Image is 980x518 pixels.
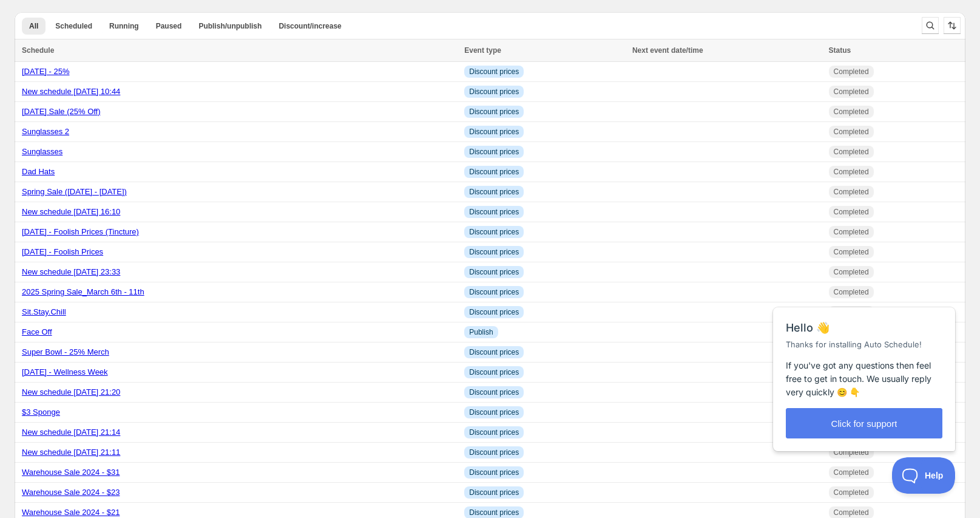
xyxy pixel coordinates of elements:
a: Dad Hats [22,167,55,176]
span: Discount prices [469,87,519,97]
span: Completed [834,147,869,157]
span: Discount prices [469,127,519,137]
span: Next event date/time [632,46,703,55]
a: Sunglasses 2 [22,127,69,136]
a: New schedule [DATE] 21:11 [22,448,120,457]
iframe: Help Scout Beacon - Messages and Notifications [767,277,962,457]
a: Sunglasses [22,147,63,156]
span: Discount prices [469,207,519,217]
span: Discount prices [469,407,519,417]
a: [DATE] Sale (25% Off) [22,107,101,116]
iframe: Help Scout Beacon - Open [892,457,956,494]
span: Discount prices [469,227,519,237]
a: New schedule [DATE] 21:20 [22,387,120,397]
a: Sit.Stay.Chill [22,307,66,316]
span: Discount prices [469,387,519,397]
span: Discount prices [469,488,519,497]
span: Discount prices [469,448,519,457]
span: Completed [834,87,869,97]
span: Discount prices [469,428,519,437]
a: New schedule [DATE] 21:14 [22,428,120,437]
button: Search and filter results [922,17,939,34]
span: Paused [156,21,182,31]
a: New schedule [DATE] 10:44 [22,87,120,96]
span: Discount prices [469,468,519,477]
a: $3 Sponge [22,407,60,417]
a: New schedule [DATE] 23:33 [22,267,120,276]
span: Completed [834,107,869,117]
a: New schedule [DATE] 16:10 [22,207,120,216]
a: [DATE] - Foolish Prices [22,247,103,256]
span: Completed [834,227,869,237]
span: Completed [834,207,869,217]
a: Spring Sale ([DATE] - [DATE]) [22,187,127,196]
a: [DATE] - 25% [22,67,70,76]
span: Discount prices [469,247,519,257]
span: Discount/increase [279,21,341,31]
span: Scheduled [55,21,92,31]
span: Completed [834,508,869,517]
span: Discount prices [469,307,519,317]
span: Completed [834,247,869,257]
span: Discount prices [469,107,519,117]
button: Sort the results [944,17,961,34]
span: Discount prices [469,508,519,517]
span: Completed [834,127,869,137]
span: Discount prices [469,67,519,77]
a: [DATE] - Wellness Week [22,367,108,377]
span: Running [109,21,139,31]
span: Publish [469,327,493,337]
span: Status [829,46,851,55]
span: Event type [464,46,501,55]
span: Discount prices [469,267,519,277]
span: Completed [834,187,869,197]
a: Face Off [22,327,52,336]
a: 2025 Spring Sale_March 6th - 11th [22,287,144,296]
span: Discount prices [469,367,519,377]
span: Completed [834,468,869,477]
a: Super Bowl - 25% Merch [22,347,109,356]
span: Completed [834,167,869,177]
span: Completed [834,267,869,277]
span: Discount prices [469,147,519,157]
span: Discount prices [469,187,519,197]
a: Warehouse Sale 2024 - $23 [22,488,120,497]
span: Completed [834,488,869,497]
a: Warehouse Sale 2024 - $31 [22,468,120,477]
span: Discount prices [469,287,519,297]
span: All [29,21,38,31]
a: Warehouse Sale 2024 - $21 [22,508,120,517]
span: Schedule [22,46,54,55]
a: [DATE] - Foolish Prices (Tincture) [22,227,139,236]
span: Discount prices [469,347,519,357]
span: Completed [834,67,869,77]
span: Discount prices [469,167,519,177]
span: Publish/unpublish [198,21,262,31]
